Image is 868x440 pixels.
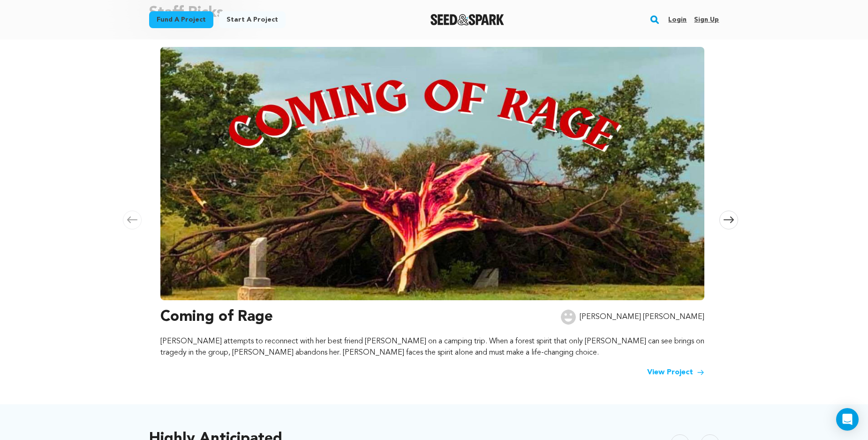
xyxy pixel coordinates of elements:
[160,47,704,300] img: Coming of Rage image
[430,14,504,25] a: Seed&Spark Homepage
[149,11,213,28] a: Fund a project
[160,336,704,358] p: [PERSON_NAME] attempts to reconnect with her best friend [PERSON_NAME] on a camping trip. When a ...
[580,311,704,323] p: [PERSON_NAME] [PERSON_NAME]
[836,408,859,431] div: Open Intercom Messenger
[694,12,719,27] a: Sign up
[561,310,576,325] img: user.png
[219,11,286,28] a: Start a project
[160,306,273,328] h3: Coming of Rage
[430,14,504,25] img: Seed&Spark Logo Dark Mode
[647,367,704,378] a: View Project
[668,12,687,27] a: Login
